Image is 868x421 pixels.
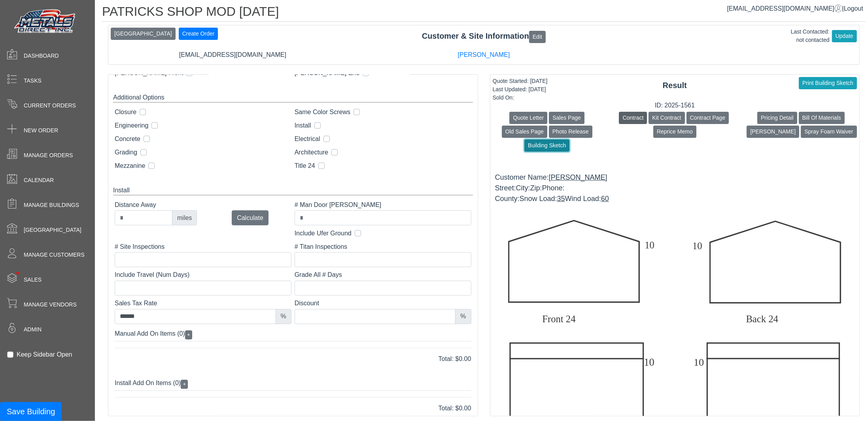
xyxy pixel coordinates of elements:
tspan: 10 [644,357,654,368]
label: Distance Away [115,200,197,210]
h1: PATRICKS SHOP MOD [DATE] [102,4,866,22]
span: Logout [844,5,863,12]
img: Metals Direct Inc Logo [12,7,79,36]
label: Closure [115,107,136,117]
button: Old Sales Page [502,126,547,138]
div: [EMAIL_ADDRESS][DOMAIN_NAME] [107,50,358,60]
span: 35 [557,195,565,203]
button: Contract [619,112,647,124]
button: Reprice Memo [653,126,696,138]
span: Sales [24,276,42,284]
button: Spray Foam Waiver [801,126,857,138]
label: Discount [295,299,471,308]
label: Mezzanine [115,161,145,171]
div: Install Add On Items (0) [115,377,471,391]
button: Contract Page [686,112,729,124]
div: | [727,4,863,13]
div: Total: $0.00 [109,355,477,364]
span: Current Orders [24,101,76,110]
button: [PERSON_NAME] [747,126,799,138]
button: Create Order [179,28,218,40]
button: Pricing Detail [757,112,797,124]
label: Include Ufer Ground [295,229,352,238]
tspan: 10 [645,240,654,250]
button: Sales Page [549,112,584,124]
a: [PERSON_NAME] [458,51,510,58]
span: [PERSON_NAME] [549,173,607,181]
div: Quote Started: [DATE] [493,77,548,85]
label: # Man Door [PERSON_NAME] [295,200,471,210]
span: Dashboard [24,52,59,60]
span: Tasks [24,77,42,85]
div: Manual Add On Items (0) [115,327,471,342]
label: Include Travel (Num Days) [115,271,291,280]
button: Building Sketch [524,139,570,152]
div: Last Updated: [DATE] [493,85,548,94]
a: [EMAIL_ADDRESS][DOMAIN_NAME] [727,5,842,12]
div: Sold On: [493,94,548,102]
tspan: Back 24 [746,314,779,324]
button: Photo Release [549,126,592,138]
button: Calculate [232,210,269,226]
span: 60 [601,195,609,203]
div: miles [172,210,197,226]
button: Bill Of Materials [799,112,845,124]
label: Keep Sidebar Open [17,350,72,359]
svg: x [508,220,656,324]
span: • [8,260,28,286]
button: Quote Letter [509,112,547,124]
span: Manage Buildings [24,201,79,209]
label: Install [295,121,311,130]
span: Manage Vendors [24,301,77,309]
label: Electrical [295,134,320,144]
div: Last Contacted: not contacted [791,28,830,44]
label: Same Color Screws [295,107,350,117]
button: + [185,331,192,340]
tspan: 10 [694,357,704,368]
tspan: Front 24 [542,314,575,324]
label: Architecture [295,148,328,157]
label: Grade All # Days [295,271,471,280]
label: Concrete [115,134,140,144]
span: New Order [24,126,58,135]
label: # Titan Inspections [295,242,471,252]
label: Title 24 [295,161,315,171]
button: Edit [529,31,546,43]
div: Total: $0.00 [109,404,477,413]
div: % [276,309,291,324]
button: Update [832,30,857,42]
label: Sales Tax Rate [115,299,291,308]
span: Calendar [24,176,54,184]
span: Manage Customers [24,251,85,259]
div: Result [490,79,860,91]
span: Manage Orders [24,151,73,160]
div: % [455,309,471,324]
tspan: 10 [692,241,702,251]
label: # Site Inspections [115,242,291,252]
button: Kit Contract [649,112,685,124]
button: Print Building Sketch [799,77,857,89]
div: Install [113,186,473,195]
div: Additional Options [113,93,473,103]
div: Customer & Site Information [108,30,859,43]
button: + [181,380,188,389]
span: [GEOGRAPHIC_DATA] [24,226,81,234]
label: Grading [115,148,137,157]
label: Engineering [115,121,148,130]
div: Customer Name: Street: City: Zip: Phone: County: Snow Load: Wind Load: [495,172,855,204]
button: [GEOGRAPHIC_DATA] [111,28,176,40]
div: ID: 2025-1561 [490,101,860,110]
span: Admin [24,325,42,334]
